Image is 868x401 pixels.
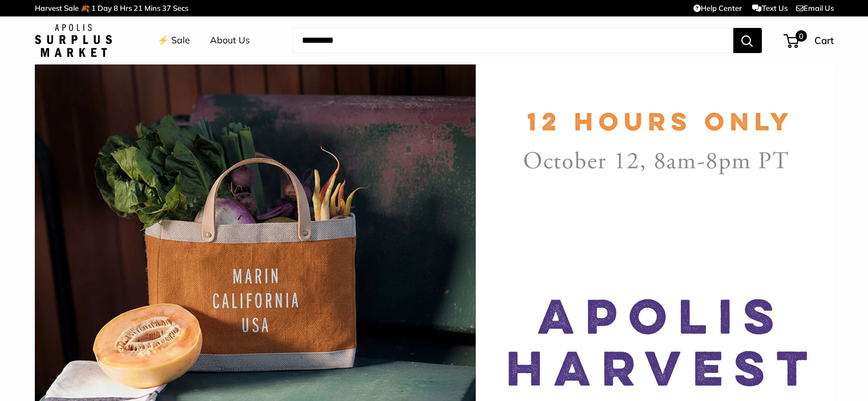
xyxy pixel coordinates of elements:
[785,31,834,50] a: 0 Cart
[796,3,834,13] a: Email Us
[120,3,132,13] span: Hrs
[752,3,787,13] a: Text Us
[114,3,118,13] span: 8
[795,30,806,42] span: 0
[35,24,112,57] img: Apolis: Surplus Market
[210,32,250,49] a: About Us
[144,3,160,13] span: Mins
[693,3,742,13] a: Help Center
[733,28,762,53] button: Search
[98,3,112,13] span: Day
[814,34,834,46] span: Cart
[162,3,171,13] span: 37
[158,32,190,49] a: ⚡️ Sale
[293,28,733,53] input: Search...
[91,3,96,13] span: 1
[173,3,188,13] span: Secs
[134,3,143,13] span: 21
